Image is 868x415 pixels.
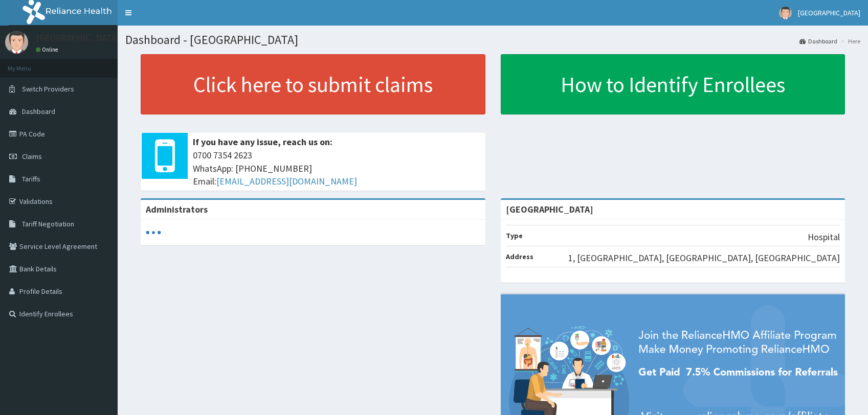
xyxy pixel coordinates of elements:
b: Address [506,252,533,261]
span: Switch Providers [22,84,74,94]
span: Tariff Negotiation [22,219,74,228]
a: Click here to submit claims [141,54,485,114]
b: If you have any issue, reach us on: [193,136,332,148]
span: 0700 7354 2623 WhatsApp: [PHONE_NUMBER] Email: [193,149,480,188]
span: Dashboard [22,107,55,116]
a: How to Identify Enrollees [501,54,845,114]
p: Hospital [808,230,840,244]
a: Dashboard [799,37,837,45]
img: User Image [5,31,28,54]
b: Type [506,231,523,240]
span: [GEOGRAPHIC_DATA] [798,8,860,17]
img: User Image [779,7,792,19]
p: [GEOGRAPHIC_DATA] [36,33,120,42]
a: Online [36,46,60,53]
li: Here [838,37,860,45]
p: 1, [GEOGRAPHIC_DATA], [GEOGRAPHIC_DATA], [GEOGRAPHIC_DATA] [568,251,840,265]
strong: [GEOGRAPHIC_DATA] [506,203,593,215]
span: Claims [22,152,42,161]
h1: Dashboard - [GEOGRAPHIC_DATA] [125,33,860,47]
b: Administrators [146,203,208,215]
a: [EMAIL_ADDRESS][DOMAIN_NAME] [216,175,357,187]
span: Tariffs [22,174,40,183]
svg: audio-loading [146,225,161,240]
